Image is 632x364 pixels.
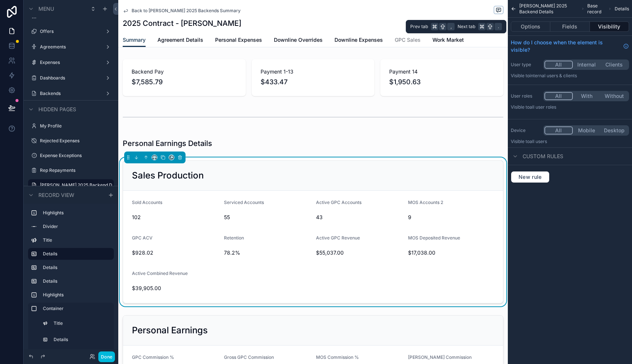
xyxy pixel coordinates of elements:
[215,33,262,48] a: Personal Expenses
[600,92,628,100] button: Without
[408,200,443,205] span: MOS Accounts 2
[550,21,589,32] button: Fields
[43,306,108,312] label: Container
[40,91,99,96] label: Backends
[54,320,106,326] label: Title
[38,191,74,199] span: Record view
[587,3,605,15] span: Base record
[40,138,109,144] label: Rejected Expenses
[132,235,153,241] span: GPC ACV
[519,3,578,15] span: [PERSON_NAME] 2025 Backend Details
[448,24,454,30] span: ,
[224,214,310,221] span: 55
[590,21,629,32] button: Visibility
[316,235,360,241] span: Active GPC Revenue
[600,61,628,69] button: Clients
[573,126,601,135] button: Mobile
[123,33,146,47] a: Summary
[40,28,99,34] label: Offers
[458,24,475,30] span: Next tab
[511,139,629,144] p: Visible to
[410,24,428,30] span: Prev tab
[316,214,402,221] span: 43
[408,249,494,256] span: $17,038.00
[523,153,563,160] span: Custom rules
[274,36,323,44] span: Downline Overrides
[511,93,540,99] label: User roles
[40,167,109,173] label: Rep Repayments
[511,104,629,110] p: Visible to
[40,75,99,81] label: Dashboards
[334,36,383,44] span: Downline Expenses
[24,204,118,349] div: scrollable content
[511,39,620,54] span: How do I choose when the element is visible?
[316,200,361,205] span: Active GPC Accounts
[511,73,629,79] p: Visible to
[43,292,108,298] label: Highlights
[40,123,109,129] label: My Profile
[54,337,106,343] label: Details
[544,92,573,100] button: All
[334,33,383,48] a: Downline Expenses
[224,235,244,241] span: Retention
[40,59,99,65] label: Expenses
[511,127,540,133] label: Device
[224,200,264,205] span: Serviced Accounts
[38,106,76,113] span: Hidden pages
[157,33,203,48] a: Agreement Details
[516,174,545,180] span: New rule
[132,249,218,256] span: $928.02
[530,104,556,110] span: All user roles
[316,249,402,256] span: $55,037.00
[123,36,146,44] span: Summary
[43,237,108,243] label: Title
[43,278,108,284] label: Details
[38,5,54,13] span: Menu
[123,8,241,14] a: Back to [PERSON_NAME] 2025 Backends Summary
[408,235,460,241] span: MOS Deposited Revenue
[132,285,218,292] span: $39,905.00
[43,224,108,229] label: Divider
[132,214,218,221] span: 102
[573,61,601,69] button: Internal
[544,61,573,69] button: All
[43,210,108,216] label: Highlights
[432,36,464,44] span: Work Market
[215,36,262,44] span: Personal Expenses
[395,33,421,48] a: GPC Sales
[123,18,241,28] h1: 2025 Contract - [PERSON_NAME]
[511,21,550,32] button: Options
[40,153,109,159] label: Expense Exceptions
[132,170,204,181] h2: Sales Production
[224,249,310,256] span: 78.2%
[132,8,241,14] span: Back to [PERSON_NAME] 2025 Backends Summary
[495,24,501,30] span: .
[573,92,601,100] button: With
[43,251,108,257] label: Details
[157,36,203,44] span: Agreement Details
[511,171,550,183] button: New rule
[274,33,323,48] a: Downline Overrides
[530,73,577,78] span: Internal users & clients
[432,33,464,48] a: Work Market
[600,126,628,135] button: Desktop
[40,44,99,50] label: Agreements
[40,182,112,188] label: [PERSON_NAME] 2025 Backend Details
[511,62,540,68] label: User type
[530,139,547,144] span: all users
[132,200,162,205] span: Sold Accounts
[98,351,115,362] button: Done
[615,6,629,12] span: Details
[544,126,573,135] button: All
[511,39,629,54] a: How do I choose when the element is visible?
